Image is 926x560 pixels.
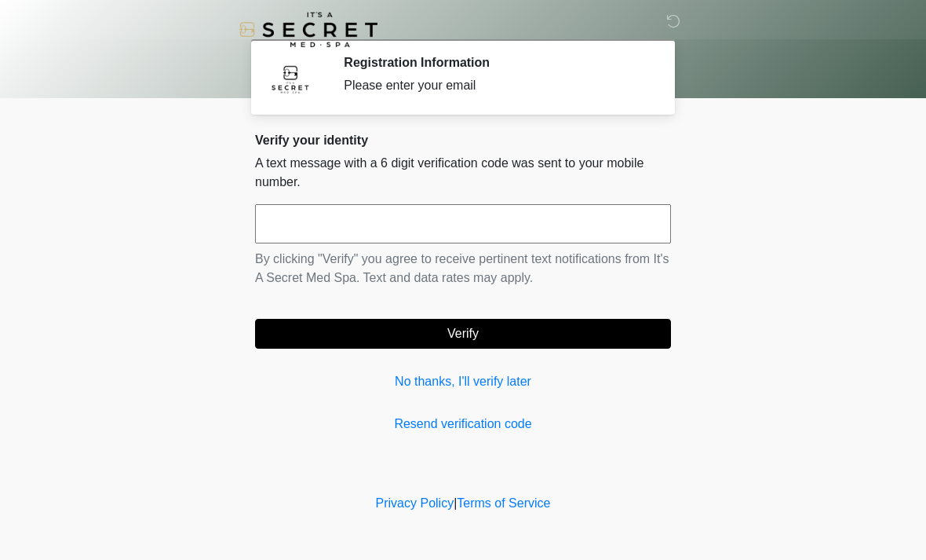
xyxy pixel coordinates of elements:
[457,496,550,510] a: Terms of Service
[344,76,647,95] div: Please enter your email
[344,55,647,70] h2: Registration Information
[255,133,671,148] h2: Verify your identity
[255,250,671,287] p: By clicking "Verify" you agree to receive pertinent text notifications from It's A Secret Med Spa...
[239,12,377,47] img: It's A Secret Med Spa Logo
[376,496,454,510] a: Privacy Policy
[255,319,671,349] button: Verify
[454,496,457,510] a: |
[255,372,671,391] a: No thanks, I'll verify later
[255,154,671,192] p: A text message with a 6 digit verification code was sent to your mobile number.
[267,55,314,102] img: Agent Avatar
[255,415,671,434] a: Resend verification code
